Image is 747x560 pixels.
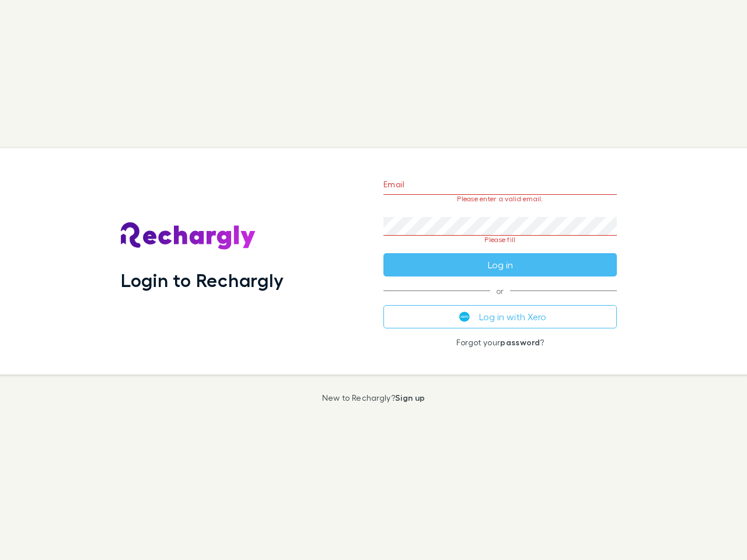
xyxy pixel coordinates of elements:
[383,338,617,347] p: Forgot your ?
[383,195,617,203] p: Please enter a valid email.
[383,290,617,291] span: or
[383,236,617,244] p: Please fill
[395,393,425,402] a: Sign up
[383,253,617,276] button: Log in
[322,393,425,402] p: New to Rechargly?
[383,305,617,328] button: Log in with Xero
[459,311,470,322] img: Xero's logo
[121,222,256,250] img: Rechargly's Logo
[121,269,284,291] h1: Login to Rechargly
[500,337,540,347] a: password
